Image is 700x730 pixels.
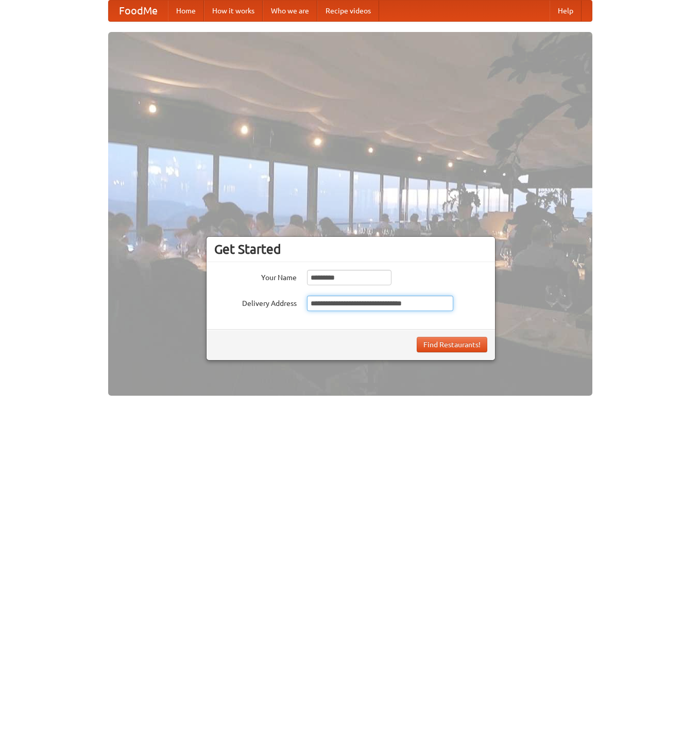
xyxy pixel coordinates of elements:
label: Your Name [214,270,297,283]
a: FoodMe [109,1,168,21]
button: Find Restaurants! [417,337,487,352]
h3: Get Started [214,241,487,257]
a: Help [550,1,582,21]
a: Home [168,1,204,21]
a: Who we are [263,1,317,21]
a: Recipe videos [317,1,379,21]
label: Delivery Address [214,296,297,309]
a: How it works [204,1,263,21]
